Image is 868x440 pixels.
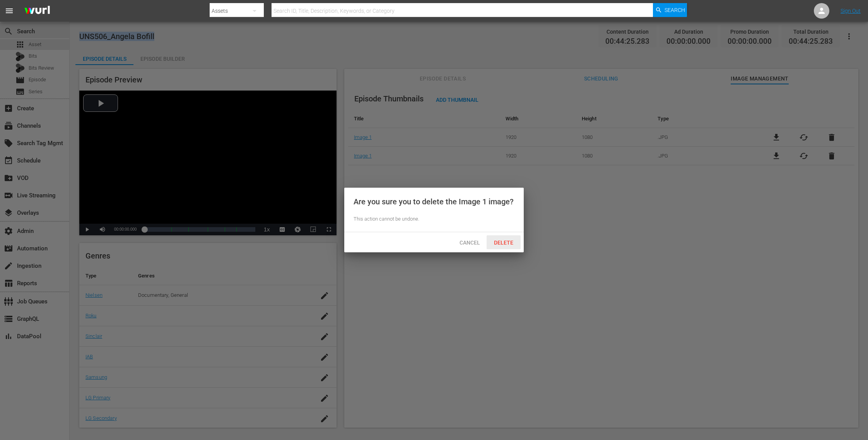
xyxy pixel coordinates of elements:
[5,6,14,15] span: menu
[453,235,487,249] button: Cancel
[488,240,519,246] span: Delete
[653,3,687,17] button: Search
[841,8,861,14] a: Sign Out
[354,197,514,206] div: Are you sure you to delete the Image 1 image?
[453,240,486,246] span: Cancel
[665,3,685,17] span: Search
[354,216,514,223] div: This action cannot be undone.
[487,235,521,249] button: Delete
[19,2,56,20] img: ans4CAIJ8jUAAAAAAAAAAAAAAAAAAAAAAAAgQb4GAAAAAAAAAAAAAAAAAAAAAAAAJMjXAAAAAAAAAAAAAAAAAAAAAAAAgAT5G...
